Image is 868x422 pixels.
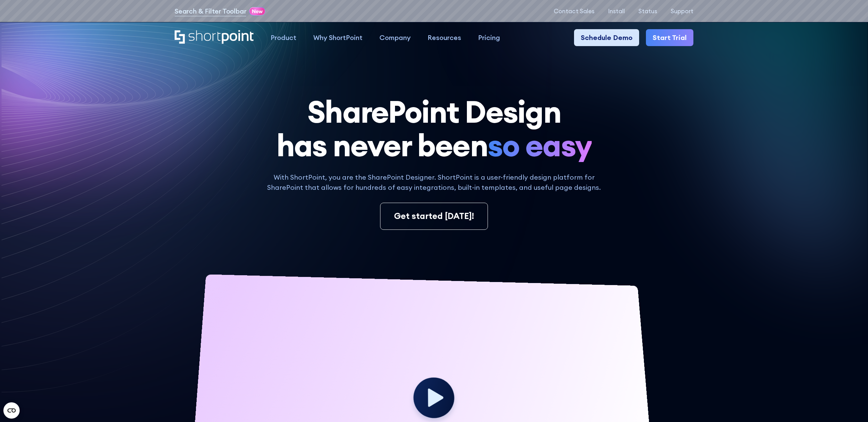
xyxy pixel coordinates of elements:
[419,29,470,46] a: Resources
[428,33,461,43] div: Resources
[488,128,592,162] span: so easy
[470,29,509,46] a: Pricing
[554,8,594,15] a: Contact Sales
[394,210,474,223] div: Get started [DATE]!
[305,29,371,46] a: Why ShortPoint
[262,29,305,46] a: Product
[379,33,411,43] div: Company
[175,95,693,162] h1: SharePoint Design has never been
[313,33,362,43] div: Why ShortPoint
[671,8,693,15] a: Support
[646,29,693,46] a: Start Trial
[380,203,488,230] a: Get started [DATE]!
[175,30,254,45] a: Home
[271,33,296,43] div: Product
[262,172,606,193] p: With ShortPoint, you are the SharePoint Designer. ShortPoint is a user-friendly design platform f...
[3,402,20,419] button: Open CMP widget
[371,29,419,46] a: Company
[608,8,625,15] a: Install
[175,6,246,16] a: Search & Filter Toolbar
[478,33,500,43] div: Pricing
[746,344,868,422] iframe: Chat Widget
[638,8,657,15] a: Status
[574,29,639,46] a: Schedule Demo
